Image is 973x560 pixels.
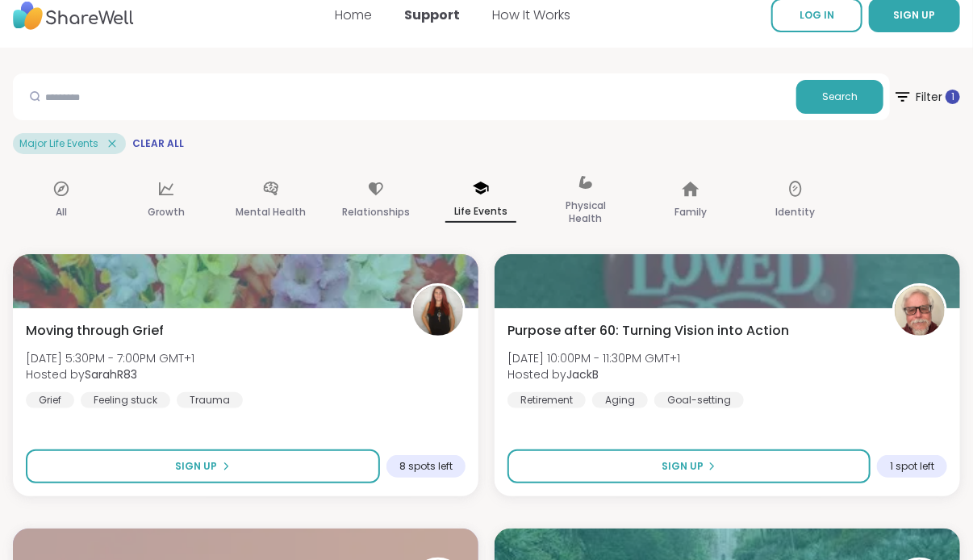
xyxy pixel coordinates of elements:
span: Sign Up [662,459,704,474]
b: JackB [566,366,599,382]
p: Life Events [445,202,516,223]
button: Filter 1 [893,73,960,120]
span: Hosted by [507,366,680,382]
div: Feeling stuck [81,392,170,408]
button: Sign Up [26,449,380,483]
p: Family [674,203,707,222]
img: JackB [895,286,945,336]
span: Clear All [132,137,184,150]
p: Identity [776,203,816,222]
div: Grief [26,392,74,408]
span: Purpose after 60: Turning Vision into Action [507,321,789,341]
p: Growth [148,203,185,222]
span: Search [822,90,858,104]
span: 1 [951,90,954,104]
p: All [56,203,67,222]
span: Sign Up [176,459,218,474]
span: Moving through Grief [26,321,164,341]
div: Goal-setting [654,392,744,408]
p: Relationships [342,203,410,222]
div: Aging [592,392,648,408]
span: [DATE] 5:30PM - 7:00PM GMT+1 [26,350,194,366]
p: Physical Health [550,196,621,228]
span: Filter [893,77,960,116]
span: LOG IN [800,8,834,22]
button: Sign Up [507,449,871,483]
a: Home [335,6,372,24]
span: [DATE] 10:00PM - 11:30PM GMT+1 [507,350,680,366]
span: Hosted by [26,366,194,382]
button: Search [796,80,883,114]
span: Major Life Events [19,137,98,150]
a: Support [404,6,460,24]
div: Trauma [177,392,243,408]
div: Retirement [507,392,586,408]
span: 8 spots left [399,460,453,473]
span: 1 spot left [890,460,934,473]
img: SarahR83 [413,286,463,336]
p: Mental Health [236,203,307,222]
b: SarahR83 [85,366,137,382]
a: How It Works [492,6,570,24]
span: SIGN UP [894,8,936,22]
